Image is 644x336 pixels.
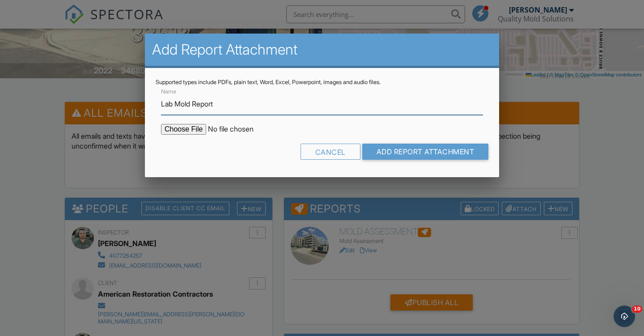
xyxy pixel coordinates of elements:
[152,41,492,59] h2: Add Report Attachment
[632,306,642,313] span: 10
[161,88,176,96] label: Name
[614,306,635,327] iframe: Intercom live chat
[362,144,489,160] input: Add Report Attachment
[301,144,360,160] div: Cancel
[156,79,488,86] div: Supported types include PDFs, plain text, Word, Excel, Powerpoint, images and audio files.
